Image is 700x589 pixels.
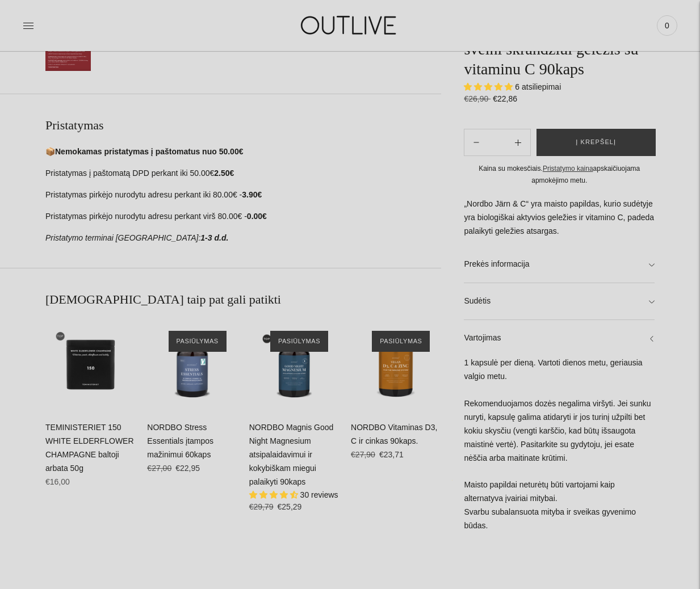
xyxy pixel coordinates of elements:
button: Subtract product quantity [506,129,530,156]
span: 6 atsiliepimai [515,82,561,91]
img: OUTLIVE [279,6,421,45]
strong: Nemokamas pristatymas į paštomatus nuo 50.00€ [55,147,243,156]
p: Pristatymas pirkėjo nurodytu adresu perkant iki 80.00€ - [45,188,441,202]
a: NORDBO Stress Essentials įtampos mažinimui 60kaps [147,423,213,459]
button: Į krepšelį [536,129,656,156]
span: €25,29 [278,502,302,511]
a: NORDBO Stress Essentials įtampos mažinimui 60kaps [147,319,237,410]
s: €29,79 [249,502,274,511]
a: NORDBO Magnis Good Night Magnesium atsipalaidavimui ir kokybiškam miegui palaikyti 90kaps [249,423,334,486]
s: €26,90 [464,94,491,103]
a: TEMINISTERIET 150 WHITE ELDERFLOWER CHAMPAGNE baltoji arbata 50g [45,423,134,473]
div: 1 kapsulė per dieną. Vartoti dienos metu, geriausia valgio metu. Rekomenduojamos dozės negalima v... [464,356,655,544]
a: Vartojimas [464,320,655,356]
span: €23,71 [379,450,404,459]
a: Sudėtis [464,283,655,319]
strong: 0.00€ [247,212,267,221]
em: Pristatymo terminai [GEOGRAPHIC_DATA]: [45,233,200,242]
input: Product quantity [489,134,506,151]
span: €16,00 [45,477,70,486]
button: Add product quantity [464,129,488,156]
p: Pristatymas pirkėjo nurodytu adresu perkant virš 80.00€ - [45,210,441,224]
span: 5.00 stars [464,82,515,91]
span: 30 reviews [300,490,338,499]
strong: 3.90€ [242,190,262,199]
span: 0 [659,18,675,33]
span: €22,86 [493,94,517,103]
s: €27,90 [351,450,375,459]
p: „Nordbo Järn & C“ yra maisto papildas, kurio sudėtyje yra biologiškai aktyvios geležies ir vitami... [464,197,655,238]
span: €22,95 [175,464,200,473]
h2: Pristatymas [45,117,441,134]
a: NORDBO Magnis Good Night Magnesium atsipalaidavimui ir kokybiškam miegui palaikyti 90kaps [249,319,339,410]
span: Į krepšelį [576,137,616,148]
span: 4.70 stars [249,490,300,499]
a: NORDBO Vitaminas D3, C ir cinkas 90kaps. [351,319,441,410]
s: €27,00 [147,464,171,473]
p: Pristatymas į paštomatą DPD perkant iki 50.00€ [45,167,441,180]
h2: [DEMOGRAPHIC_DATA] taip pat gali patikti [45,291,441,308]
a: Pristatymo kaina [543,165,593,173]
div: Kaina su mokesčiais. apskaičiuojama apmokėjimo metu. [464,163,655,186]
a: TEMINISTERIET 150 WHITE ELDERFLOWER CHAMPAGNE baltoji arbata 50g [45,319,136,410]
p: 📦 [45,145,441,159]
a: NORDBO Vitaminas D3, C ir cinkas 90kaps. [351,423,437,445]
a: Prekės informacija [464,246,655,283]
a: 0 [657,13,677,38]
strong: 1-3 d.d. [200,233,228,242]
strong: 2.50€ [214,169,234,178]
